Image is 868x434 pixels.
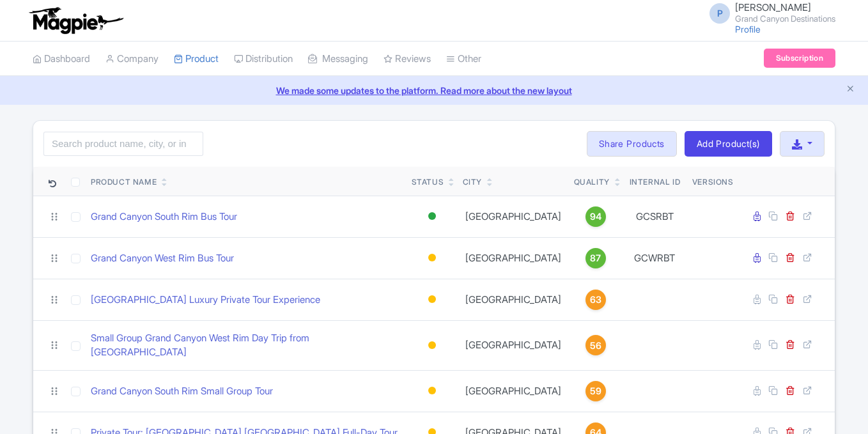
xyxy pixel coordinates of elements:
span: 59 [590,384,601,398]
a: Grand Canyon South Rim Bus Tour [91,210,237,224]
span: P [709,3,730,24]
th: Internal ID [623,167,687,196]
button: Close announcement [846,82,855,97]
small: Grand Canyon Destinations [735,15,835,23]
div: Building [426,249,438,267]
th: Versions [687,167,739,196]
a: Company [105,42,159,77]
div: Building [426,336,438,355]
a: Messaging [308,42,368,77]
td: [GEOGRAPHIC_DATA] [458,196,569,237]
a: Distribution [234,42,293,77]
a: Subscription [764,49,835,68]
a: Add Product(s) [685,131,772,157]
span: 56 [590,339,601,353]
input: Search product name, city, or interal id [43,132,203,156]
a: 56 [574,335,617,355]
a: We made some updates to the platform. Read more about the new layout [8,84,860,97]
td: [GEOGRAPHIC_DATA] [458,237,569,279]
a: Other [446,42,481,77]
td: [GEOGRAPHIC_DATA] [458,279,569,320]
span: [PERSON_NAME] [735,1,811,13]
a: Product [174,42,219,77]
a: Profile [735,24,761,35]
a: [GEOGRAPHIC_DATA] Luxury Private Tour Experience [91,293,320,307]
a: Grand Canyon South Rim Small Group Tour [91,384,273,399]
div: Building [426,382,438,400]
div: Status [412,176,444,188]
a: 87 [574,248,617,268]
a: 94 [574,206,617,227]
a: Share Products [587,131,677,157]
td: [GEOGRAPHIC_DATA] [458,320,569,370]
td: GCSRBT [623,196,687,237]
span: 94 [590,210,601,224]
td: GCWRBT [623,237,687,279]
div: City [463,176,482,188]
span: 63 [590,293,601,307]
a: P [PERSON_NAME] Grand Canyon Destinations [702,3,835,23]
div: Product Name [91,176,157,188]
a: Grand Canyon West Rim Bus Tour [91,251,234,266]
span: 87 [590,251,601,265]
div: Active [426,207,438,226]
a: 63 [574,290,617,310]
a: Reviews [384,42,431,77]
img: logo-ab69f6fb50320c5b225c76a69d11143b.png [26,6,125,35]
td: [GEOGRAPHIC_DATA] [458,370,569,412]
a: 59 [574,381,617,401]
a: Small Group Grand Canyon West Rim Day Trip from [GEOGRAPHIC_DATA] [91,331,401,360]
div: Building [426,290,438,309]
a: Dashboard [33,42,90,77]
div: Quality [574,176,610,188]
